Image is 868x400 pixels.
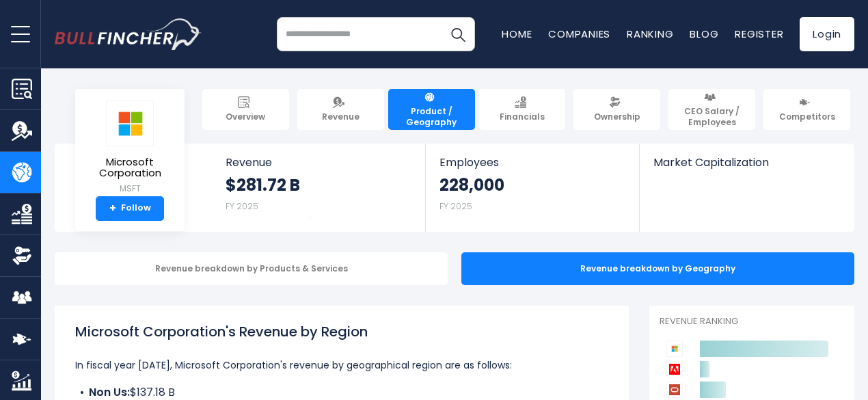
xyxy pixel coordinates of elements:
[226,174,300,196] strong: $281.72 B
[690,27,718,41] a: Blog
[322,111,360,122] span: Revenue
[226,111,265,122] span: Overview
[441,17,475,51] button: Search
[86,157,174,179] span: Microsoft Corporation
[666,382,683,398] img: Oracle Corporation competitors logo
[627,27,673,41] a: Ranking
[660,316,844,328] p: Revenue Ranking
[666,341,683,357] img: Microsoft Corporation competitors logo
[735,27,783,41] a: Register
[653,156,839,169] span: Market Capitalization
[96,196,164,221] a: +Follow
[439,200,472,212] small: FY 2025
[55,18,202,50] img: bullfincher logo
[75,321,608,342] h1: Microsoft Corporation's Revenue by Region
[461,252,854,285] div: Revenue breakdown by Geography
[226,156,412,169] span: Revenue
[502,27,532,41] a: Home
[85,100,174,196] a: Microsoft Corporation MSFT
[89,384,130,400] b: Non Us:
[388,89,475,130] a: Product / Geography
[86,183,174,195] small: MSFT
[675,106,749,127] span: CEO Salary / Employees
[439,156,625,169] span: Employees
[226,200,258,212] small: FY 2025
[297,89,384,130] a: Revenue
[12,245,32,266] img: Ownership
[479,89,566,130] a: Financials
[202,89,289,130] a: Overview
[109,202,116,215] strong: +
[55,18,202,50] a: Go to homepage
[640,144,853,192] a: Market Capitalization
[75,357,608,373] p: In fiscal year [DATE], Microsoft Corporation's revenue by geographical region are as follows:
[394,106,469,127] span: Product / Geography
[212,144,426,232] a: Revenue $281.72 B FY 2025
[594,111,640,122] span: Ownership
[55,252,448,285] div: Revenue breakdown by Products & Services
[548,27,610,41] a: Companies
[666,361,683,377] img: Adobe competitors logo
[426,144,638,232] a: Employees 228,000 FY 2025
[763,89,850,130] a: Competitors
[779,111,835,122] span: Competitors
[500,111,545,122] span: Financials
[800,17,854,51] a: Login
[439,174,504,196] strong: 228,000
[573,89,660,130] a: Ownership
[668,89,755,130] a: CEO Salary / Employees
